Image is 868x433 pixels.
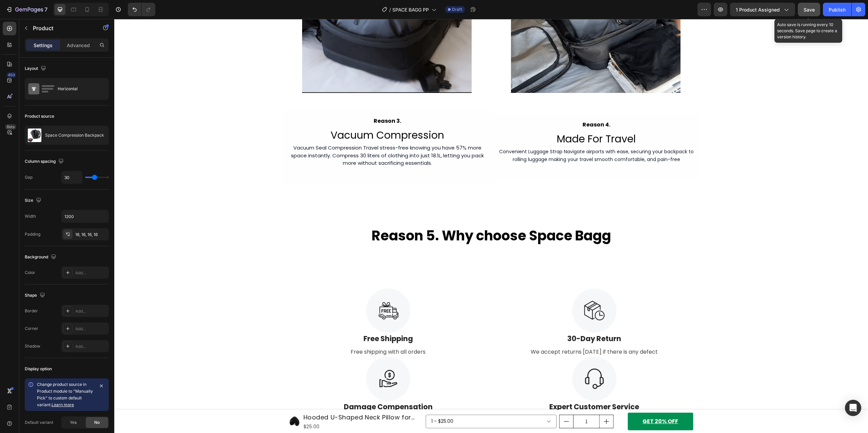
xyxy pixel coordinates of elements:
[52,402,74,407] a: Learn more
[6,72,16,78] div: 450
[25,270,35,276] div: Color
[44,5,47,14] p: 7
[25,366,52,372] div: Display option
[189,404,309,412] div: $25.00
[25,213,36,219] div: Width
[736,6,780,13] span: 1 product assigned
[446,396,459,409] button: decrement
[259,98,287,106] span: Reason 3.
[75,270,107,276] div: Add...
[845,400,861,416] div: Open Intercom Messenger
[392,6,429,13] span: SPACE BAGG PP
[174,314,374,325] p: Free Shipping
[174,382,374,393] p: Damage Compensation
[25,196,43,205] div: Size
[380,314,580,325] p: 30-Day Return
[28,129,41,142] img: product feature img
[25,64,47,73] div: Layout
[174,125,372,148] p: Vacuum Seal Compression Travel stress-free knowing you have 57% more space instantly. Compress 30...
[458,338,502,382] img: Alt Image
[33,24,91,32] p: Product
[252,270,296,314] img: Alt Image
[380,329,580,337] p: We accept returns [DATE] if there is any defect
[25,174,33,180] div: Gap
[37,382,93,407] span: Change product source in Product module to "Manually Pick" to custom default variant.
[486,396,499,409] button: increment
[25,253,58,262] div: Background
[70,419,77,426] span: Yes
[459,396,486,409] input: quantity
[468,102,496,110] span: Reason 4.
[189,393,309,404] h1: Hooded U-Shaped Neck Pillow for Comfort
[385,129,579,144] span: Convenient Luggage Strap Navigate airports with ease, securing your backpack to rolling luggage m...
[94,419,100,426] span: No
[829,6,846,13] div: Publish
[804,7,815,13] span: Save
[128,3,155,16] div: Undo/Redo
[62,171,82,183] input: Auto
[75,308,107,314] div: Add...
[528,398,564,408] div: GET 20% OFF
[25,291,46,300] div: Shape
[45,133,104,138] p: Space Compression Backpack
[67,42,90,49] p: Advanced
[62,210,108,222] input: Auto
[25,419,53,426] div: Default variant
[25,231,40,237] div: Padding
[114,19,868,433] iframe: Design area
[25,113,54,119] div: Product source
[798,3,820,16] button: Save
[34,42,53,49] p: Settings
[174,108,373,124] h2: Vacuum Compression
[75,343,107,350] div: Add...
[252,338,296,382] img: Alt Image
[25,326,38,332] div: Corner
[382,112,582,128] h2: Made For Travel
[380,382,580,393] p: Expert Customer Service
[25,308,38,314] div: Border
[25,157,65,166] div: Column spacing
[5,124,16,130] div: Beta
[823,3,851,16] button: Publish
[3,3,51,16] button: 7
[75,232,107,238] div: 16, 16, 16, 16
[174,329,374,337] p: Free shipping with all orders
[389,6,391,13] span: /
[730,3,795,16] button: 1 product assigned
[75,326,107,332] div: Add...
[25,343,40,349] div: Shadow
[452,6,462,13] span: Draft
[513,394,579,412] button: GET 20% OFF
[58,81,99,97] div: Horizontal
[458,270,502,314] img: Alt Image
